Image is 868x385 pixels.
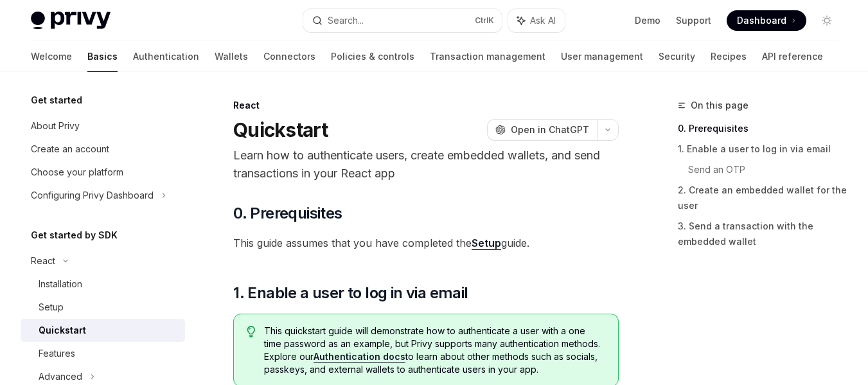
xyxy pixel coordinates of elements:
span: 0. Prerequisites [233,203,342,224]
button: Open in ChatGPT [487,119,597,141]
div: Configuring Privy Dashboard [31,188,154,203]
span: This guide assumes that you have completed the guide. [233,234,619,252]
span: Ask AI [530,14,556,27]
div: About Privy [31,118,80,134]
a: Features [21,342,185,365]
a: Security [659,41,695,72]
button: Toggle dark mode [817,10,837,31]
a: Transaction management [430,41,545,72]
div: Create an account [31,141,109,157]
a: Dashboard [727,10,806,31]
a: Basics [87,41,118,72]
h1: Quickstart [233,118,328,141]
a: Recipes [711,41,747,72]
a: 1. Enable a user to log in via email [678,139,847,159]
div: React [31,253,55,269]
a: 0. Prerequisites [678,118,847,139]
a: Setup [472,237,501,250]
a: Wallets [215,41,248,72]
div: Quickstart [39,323,86,338]
div: React [233,99,619,112]
svg: Tip [247,326,256,337]
h5: Get started [31,93,82,108]
a: Quickstart [21,319,185,342]
a: Demo [635,14,660,27]
a: Choose your platform [21,161,185,184]
a: API reference [762,41,823,72]
span: On this page [691,98,748,113]
p: Learn how to authenticate users, create embedded wallets, and send transactions in your React app [233,147,619,183]
span: Ctrl K [475,15,494,26]
h5: Get started by SDK [31,228,118,243]
a: Send an OTP [688,159,847,180]
div: Choose your platform [31,165,123,180]
span: Open in ChatGPT [511,123,589,136]
a: 2. Create an embedded wallet for the user [678,180,847,216]
a: Installation [21,273,185,296]
a: Welcome [31,41,72,72]
a: Support [676,14,711,27]
span: Dashboard [737,14,786,27]
a: About Privy [21,114,185,138]
a: 3. Send a transaction with the embedded wallet [678,216,847,252]
div: Setup [39,300,64,315]
a: Setup [21,296,185,319]
button: Ask AI [508,9,565,32]
a: Policies & controls [331,41,414,72]
span: This quickstart guide will demonstrate how to authenticate a user with a one time password as an ... [264,325,605,376]
div: Installation [39,276,82,292]
a: User management [561,41,643,72]
div: Advanced [39,369,82,384]
div: Features [39,346,75,361]
a: Authentication [133,41,199,72]
a: Create an account [21,138,185,161]
button: Search...CtrlK [303,9,502,32]
a: Authentication docs [314,351,405,363]
img: light logo [31,12,111,30]
span: 1. Enable a user to log in via email [233,283,468,303]
div: Search... [328,13,364,28]
a: Connectors [263,41,315,72]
